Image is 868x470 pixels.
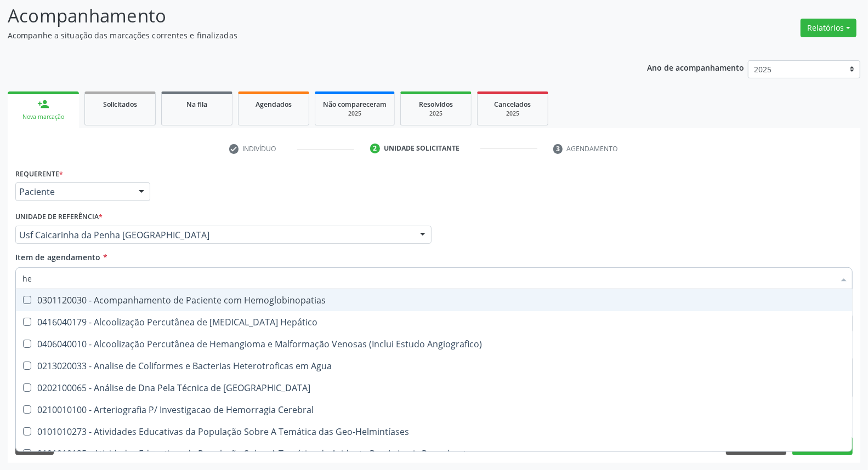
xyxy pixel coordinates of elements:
span: Na fila [186,100,207,109]
div: 2 [370,144,380,153]
button: Relatórios [801,19,856,37]
input: Buscar por procedimentos [22,267,835,289]
label: Requerente [15,165,63,182]
span: Agendados [256,100,292,109]
div: 2025 [323,110,387,118]
span: Não compareceram [323,100,387,109]
div: 2025 [485,110,540,118]
p: Acompanhe a situação das marcações correntes e finalizadas [8,30,605,41]
div: 2025 [409,110,463,118]
span: Cancelados [495,100,531,109]
p: Ano de acompanhamento [647,60,744,74]
span: Usf Caicarinha da Penha [GEOGRAPHIC_DATA] [19,230,409,240]
div: Nova marcação [15,113,71,121]
span: Solicitados [103,100,137,109]
div: person_add [37,98,49,110]
span: Paciente [19,186,128,197]
p: Acompanhamento [8,2,605,30]
span: Resolvidos [419,100,453,109]
div: Unidade solicitante [384,144,459,153]
span: Item de agendamento [15,252,101,262]
label: Unidade de referência [15,209,103,226]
